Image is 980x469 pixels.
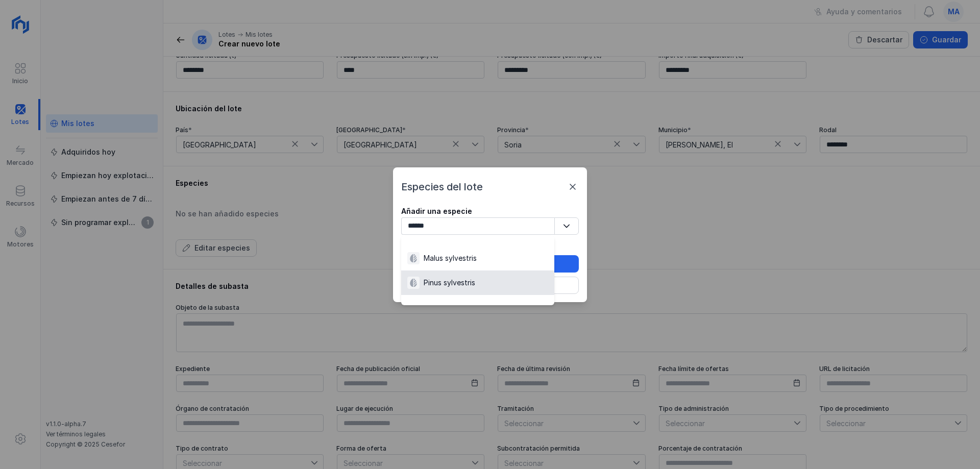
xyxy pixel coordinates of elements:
div: Malus sylvestris [424,253,477,263]
li: [object Object] [401,270,554,295]
div: Añadir una especie [401,206,579,216]
li: [object Object] [401,246,554,270]
div: Pinus sylvestris [424,278,475,288]
ul: Option List [401,240,554,301]
div: Especies del lote [401,180,579,194]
